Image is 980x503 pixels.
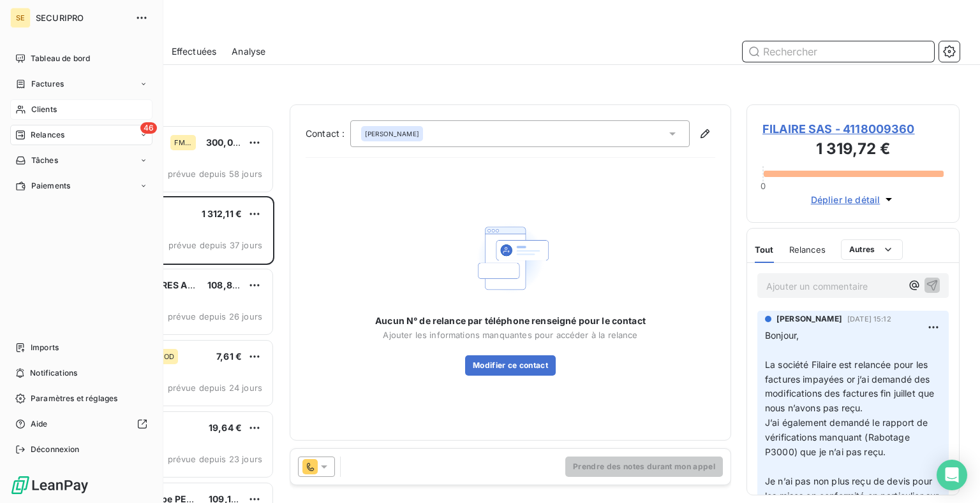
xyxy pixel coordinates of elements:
button: Prendre des notes durant mon appel [565,457,723,477]
span: Aucun N° de relance par téléphone renseigné pour le contact [375,315,646,327]
span: [DATE] 15:12 [847,315,891,323]
span: Déplier le détail [811,193,880,206]
span: Tableau de bord [31,53,90,64]
span: Factures [31,78,64,90]
span: Relances [31,129,64,141]
span: Paramètres et réglages [31,393,117,404]
span: Tout [755,244,774,255]
div: grid [61,125,274,503]
button: Déplier le détail [807,192,900,207]
span: prévue depuis 26 jours [168,311,262,322]
span: Imports [31,342,59,353]
span: [PERSON_NAME] [365,129,419,138]
span: 46 [140,122,157,134]
span: Ajouter les informations manquantes pour accéder à la relance [383,330,637,340]
span: Analyse [232,45,265,58]
div: Open Intercom Messenger [937,460,967,490]
button: Modifier ce contact [465,355,556,376]
span: Aide [31,418,48,430]
img: Empty state [470,217,551,299]
a: Aide [10,414,152,434]
span: Déconnexion [31,444,80,455]
span: prévue depuis 23 jours [168,454,262,464]
span: FMOD [174,139,192,146]
span: prévue depuis 58 jours [168,169,262,179]
h3: 1 319,72 € [762,138,944,163]
span: Relances [789,244,826,255]
span: 108,80 € [207,280,246,290]
button: Autres [841,239,903,260]
span: prévue depuis 24 jours [168,383,262,393]
span: Effectuées [172,45,217,58]
span: Bonjour, [765,330,799,341]
input: Rechercher [743,41,934,62]
img: Logo LeanPay [10,475,89,495]
span: 7,61 € [216,351,242,362]
span: [PERSON_NAME] [776,313,842,325]
span: 0 [761,181,766,191]
span: La société Filaire est relancée pour les factures impayées or j’ai demandé des modifications des ... [765,359,937,414]
span: Paiements [31,180,70,192]
span: J’ai également demandé le rapport de vérifications manquant (Rabotage P3000) que je n’ai pas reçu. [765,417,931,457]
span: SECURIPRO [36,13,128,23]
span: 19,64 € [209,422,242,433]
span: Notifications [30,367,77,379]
span: 300,00 € [206,137,247,148]
span: 1 312,11 € [202,208,242,219]
span: Clients [31,104,57,115]
span: Tâches [31,155,58,166]
div: SE [10,8,31,28]
span: FILAIRE SAS - 4118009360 [762,120,944,138]
span: prévue depuis 37 jours [168,240,262,250]
span: FMOD [153,353,175,360]
label: Contact : [306,127,350,140]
